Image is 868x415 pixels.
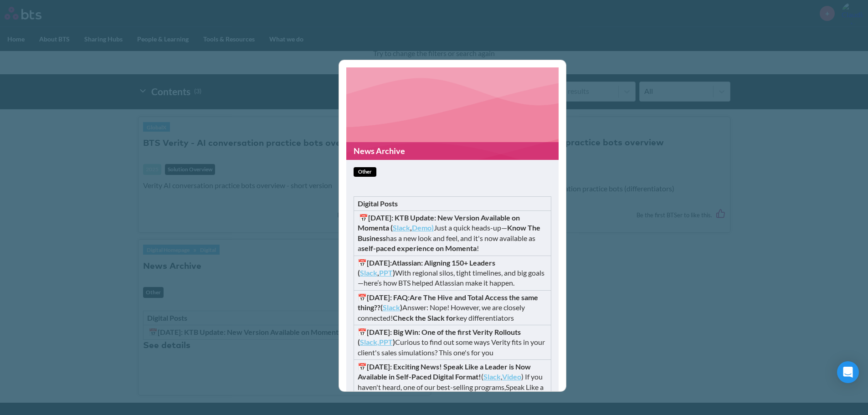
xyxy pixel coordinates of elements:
[393,313,456,322] strong: Check the Slack for
[383,303,400,312] a: Slack
[346,142,559,160] a: News Archive
[354,325,551,359] td: Curious to find out some ways Verity fits in your client's sales simulations? This one's for you
[354,360,551,405] td: ( , ) If you haven't heard, one of our best-selling programs, is now available in a self-paced di...
[358,293,538,312] strong: Are The Hive and Total Access the same thing??
[360,338,379,346] a: Slack,
[837,361,859,383] div: Open Intercom Messenger
[358,199,398,208] strong: Digital Posts
[358,362,531,381] strong: 📅[DATE]: Exciting News! Speak Like a Leader is Now Available in Self-Paced Digital Format!
[361,244,477,252] strong: self-paced experience on Momenta
[358,213,520,232] strong: 📅[DATE]: KTB Update: New Version Available on Momenta (
[354,256,551,290] td: With regional silos, tight timelines, and big goals—here’s how BTS helped Atlassian make it happen.
[354,210,551,256] td: Just a quick heads-up— has a new look and feel, and it's now available as a !
[412,223,431,232] strong: Demo
[354,167,376,177] span: other
[358,258,495,277] strong: 📅[DATE]:Atlassian: Aligning 150+ Leaders (
[393,338,395,346] strong: )
[358,328,521,346] strong: 📅[DATE]: Big Win: One of the first Verity Rollouts (
[410,223,412,232] strong: ,
[483,372,501,381] a: Slack
[358,293,408,302] strong: 📅[DATE]: FAQ
[377,268,379,277] strong: ,
[358,223,540,242] strong: Know The Business
[379,268,393,277] a: PPT
[393,223,410,232] a: Slack
[380,303,383,312] strong: (
[502,372,521,381] a: Video
[379,338,393,346] a: PPT
[412,223,434,232] a: Demo)
[393,268,395,277] strong: )
[354,290,551,325] td: : Answer: Nope! However, we are closely connected! key differentiators
[400,303,402,312] strong: )
[360,268,377,277] a: Slack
